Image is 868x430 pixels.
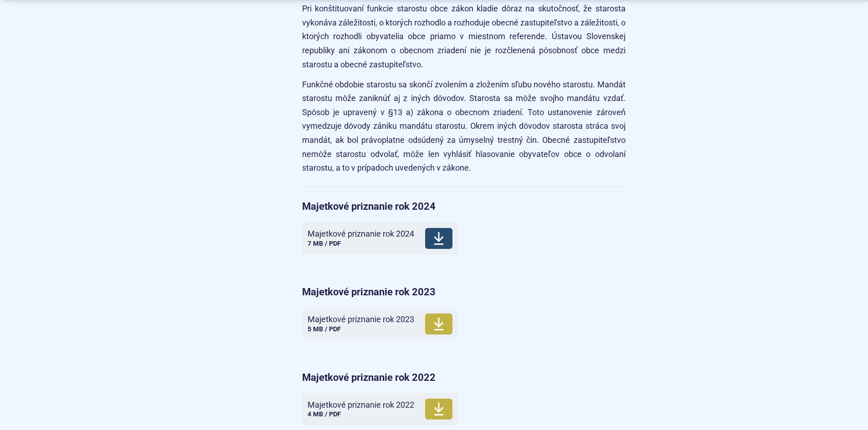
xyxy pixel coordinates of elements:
a: Majetkové priznanie rok 20224 MB / PDF [302,393,458,425]
a: Majetkové priznanie rok 20247 MB / PDF [302,223,458,254]
strong: Majetkové priznanie rok 2023 [302,286,436,298]
p: Pri konštituovaní funkcie starostu obce zákon kladie dôraz na skutočnosť, že starosta vykonáva zá... [302,2,626,71]
span: Majetkové priznanie rok 2022 [308,400,414,410]
strong: Majetkové priznanie rok 2024 [302,201,436,212]
span: Majetkové priznanie rok 2024 [308,229,414,238]
p: Funkčné obdobie starostu sa skončí zvolením a zložením sľubu nového starostu. Mandát starostu môž... [302,78,626,175]
span: 4 MB / PDF [308,410,341,418]
a: Majetkové priznanie rok 20235 MB / PDF [302,308,458,340]
span: Majetkové priznanie rok 2023 [308,315,414,324]
span: 5 MB / PDF [308,325,341,333]
strong: Majetkové priznanie rok 2022 [302,372,436,383]
span: 7 MB / PDF [308,240,341,248]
